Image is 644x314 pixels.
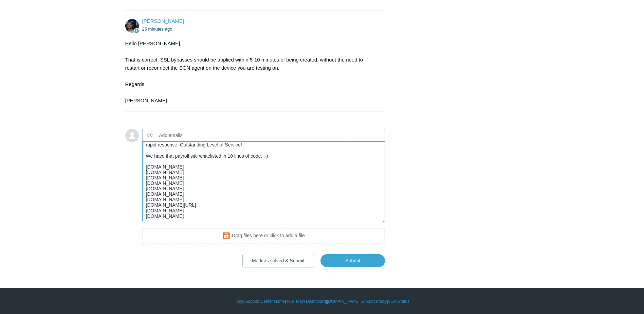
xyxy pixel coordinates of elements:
a: Todyl Support Center Home [235,298,285,304]
a: [DOMAIN_NAME] [327,298,360,304]
a: Support Policy [361,298,387,304]
button: Mark as solved & Submit [242,254,314,267]
input: Submit [320,254,385,267]
div: | | | | [125,298,519,304]
span: Connor Davis [142,18,184,24]
a: [PERSON_NAME] [142,18,184,24]
div: Hello [PERSON_NAME], That is correct, SSL bypasses should be applied within 5-10 minutes of being... [125,39,379,105]
label: CC [147,130,153,140]
textarea: Add your reply [142,141,385,222]
a: Your Todyl Dashboard [286,298,326,304]
time: 10/08/2025, 13:29 [142,27,172,32]
a: SGN Status [388,298,409,304]
input: Add emails [157,130,229,140]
